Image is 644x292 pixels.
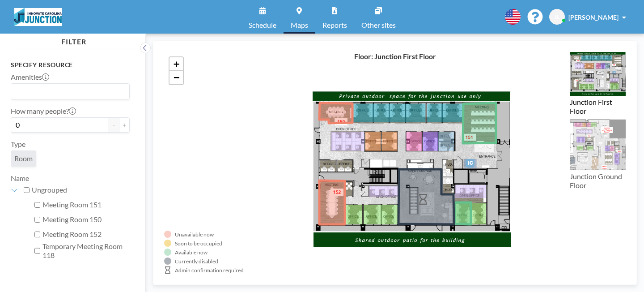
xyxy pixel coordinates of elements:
button: + [119,117,130,133]
div: Admin confirmation required [175,267,244,274]
span: [PERSON_NAME] [568,13,619,21]
label: Junction Ground Floor [570,172,622,189]
span: JL [554,13,560,21]
label: Amenities [11,73,49,82]
img: organization-logo [14,8,62,26]
span: − [174,72,179,83]
a: Zoom in [169,57,183,71]
span: + [174,58,179,69]
a: Zoom out [169,71,183,84]
span: Reports [322,21,347,29]
span: Room [14,154,33,163]
span: Other sites [361,21,396,29]
label: How many people? [11,107,76,116]
label: Meeting Room 152 [42,230,130,239]
h3: Specify resource [11,61,130,69]
h4: FILTER [11,34,137,46]
div: Currently disabled [175,258,218,265]
label: Type [11,140,25,149]
label: Meeting Room 150 [42,215,130,224]
label: Name [11,174,29,182]
input: Search for option [12,86,124,97]
div: Search for option [11,84,129,99]
span: Schedule [249,21,276,29]
label: Junction First Floor [570,98,612,115]
label: Meeting Room 151 [42,200,130,209]
img: 48647ba96d77f71270a56cbfe03b9728.png [570,119,626,170]
button: - [108,117,119,133]
img: 3976ca476e1e6d5dd6c90708b3b90000.png [570,52,626,96]
div: Soon to be occupied [175,240,222,247]
div: Available now [175,249,208,256]
label: Ungrouped [32,185,130,194]
span: Maps [291,21,308,29]
h4: Floor: Junction First Floor [354,52,436,61]
label: Temporary Meeting Room 118 [42,242,130,260]
div: Unavailable now [175,231,214,238]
